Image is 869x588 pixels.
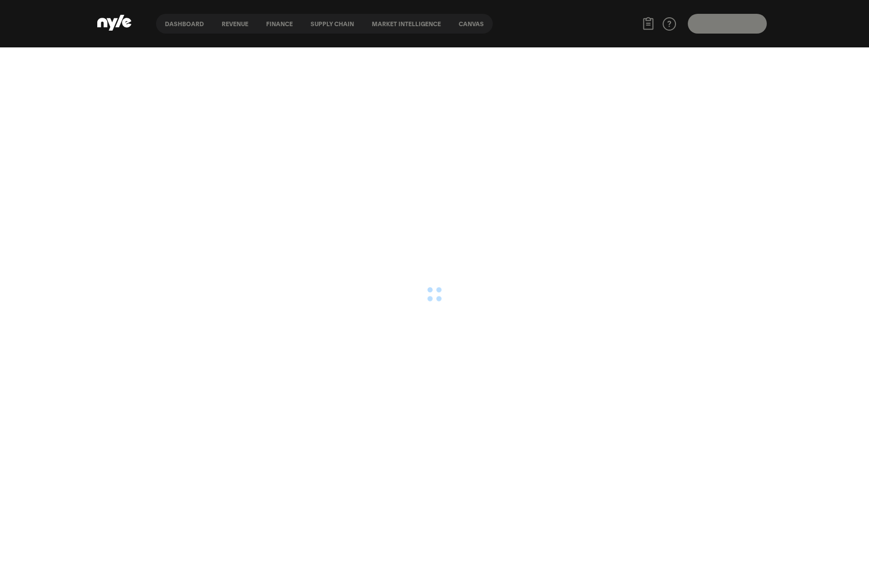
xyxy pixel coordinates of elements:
button: finance [257,20,302,27]
button: Supply chain [302,20,363,27]
button: Canvas [450,20,493,27]
button: Market Intelligence [363,20,450,27]
button: Dashboard [156,20,213,27]
button: Revenue [213,20,257,27]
